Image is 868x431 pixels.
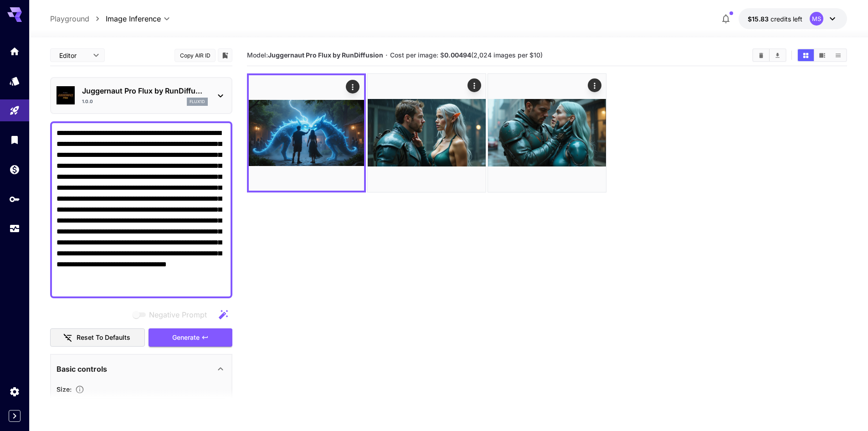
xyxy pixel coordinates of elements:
[770,49,786,61] button: Download All
[9,193,20,205] div: API Keys
[149,328,232,347] button: Generate
[50,328,145,347] button: Reset to defaults
[739,8,847,29] button: $15.83378MS
[748,14,802,24] div: $15.83378
[56,358,226,380] div: Basic controls
[221,50,229,61] button: Add to library
[444,51,471,59] b: 0.00494
[770,15,802,23] span: credits left
[56,82,226,109] div: Juggernaut Pro Flux by RunDiffu...1.0.0flux1d
[467,78,481,92] div: Actions
[752,48,786,62] div: Clear ImagesDownload All
[9,134,20,145] div: Library
[131,309,214,320] span: Negative prompts are not compatible with the selected model.
[368,74,486,192] img: 9k=
[82,98,93,105] p: 1.0.0
[249,75,364,191] img: 9k=
[810,12,823,26] div: MS
[9,75,20,87] div: Models
[190,99,205,105] p: flux1d
[50,13,89,24] a: Playground
[56,363,107,374] p: Basic controls
[9,105,20,116] div: Playground
[385,50,388,61] p: ·
[9,223,20,234] div: Usage
[753,49,769,61] button: Clear Images
[830,49,846,61] button: Show images in list view
[9,386,20,397] div: Settings
[588,78,601,92] div: Actions
[822,387,868,431] div: Виджет чата
[268,51,383,59] b: Juggernaut Pro Flux by RunDiffusion
[172,332,200,343] span: Generate
[9,410,21,422] button: Expand sidebar
[346,80,360,93] div: Actions
[82,85,208,96] p: Juggernaut Pro Flux by RunDiffu...
[9,46,20,57] div: Home
[56,385,72,393] span: Size :
[149,309,207,320] span: Negative Prompt
[106,13,161,24] span: Image Inference
[390,51,543,59] span: Cost per image: $ (2,024 images per $10)
[72,385,88,394] button: Adjust the dimensions of the generated image by specifying its width and height in pixels, or sel...
[9,164,20,175] div: Wallet
[797,48,847,62] div: Show images in grid viewShow images in video viewShow images in list view
[50,13,106,24] nav: breadcrumb
[247,51,383,59] span: Model:
[798,49,814,61] button: Show images in grid view
[175,49,216,62] button: Copy AIR ID
[748,15,770,23] span: $15.83
[822,387,868,431] iframe: Chat Widget
[814,49,830,61] button: Show images in video view
[488,74,606,192] img: 2Q==
[59,51,87,60] span: Editor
